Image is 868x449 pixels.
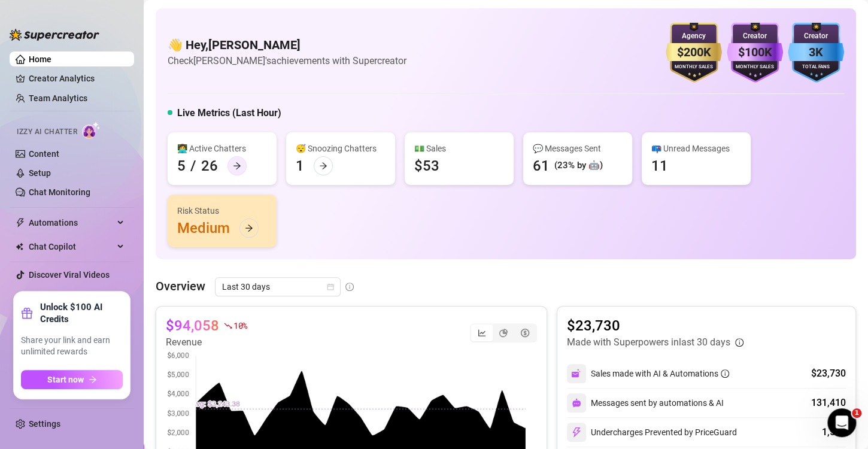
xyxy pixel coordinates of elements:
div: Total Fans [788,63,844,71]
img: gold-badge-CigiZidd.svg [666,23,722,83]
img: AI Chatter [82,122,101,139]
div: Creator [788,31,844,42]
div: 📪 Unread Messages [651,142,741,155]
span: calendar [327,283,334,290]
span: 1 [852,408,861,418]
img: logo-BBDzfeDw.svg [10,29,99,41]
div: 11 [651,156,668,175]
span: arrow-right [245,224,253,232]
article: $94,058 [166,316,219,335]
a: Home [29,54,51,64]
span: Share your link and earn unlimited rewards [21,335,123,358]
h4: 👋 Hey, [PERSON_NAME] [168,37,406,53]
span: 10 % [233,320,247,331]
img: svg%3e [572,398,581,408]
span: Izzy AI Chatter [17,126,77,138]
span: Chat Copilot [29,237,114,256]
a: Settings [29,419,60,429]
img: purple-badge-B9DA21FR.svg [727,23,783,83]
span: pie-chart [499,329,508,337]
a: Chat Monitoring [29,187,90,197]
span: Automations [29,213,114,232]
img: svg%3e [571,368,582,379]
span: info-circle [345,283,354,291]
div: $100K [727,43,783,62]
img: svg%3e [571,427,582,438]
div: Monthly Sales [666,63,722,71]
a: Content [29,149,59,159]
div: 💬 Messages Sent [533,142,623,155]
a: Creator Analytics [29,69,125,88]
img: blue-badge-DgoSNQY1.svg [788,23,844,83]
span: fall [224,321,232,330]
div: 💵 Sales [414,142,504,155]
span: arrow-right [233,162,241,170]
div: 1,581 [822,425,846,439]
span: gift [21,307,33,319]
div: 26 [201,156,218,175]
article: $23,730 [567,316,743,335]
span: Last 30 days [222,278,333,296]
span: line-chart [478,329,486,337]
h5: Live Metrics (Last Hour) [177,106,281,120]
a: Setup [29,168,51,178]
div: 131,410 [811,396,846,410]
div: (23% by 🤖) [554,159,603,173]
div: 3K [788,43,844,62]
div: Sales made with AI & Automations [591,367,729,380]
img: Chat Copilot [16,242,23,251]
article: Made with Superpowers in last 30 days [567,335,730,350]
span: arrow-right [319,162,327,170]
div: 61 [533,156,550,175]
div: $23,730 [811,366,846,381]
div: Undercharges Prevented by PriceGuard [567,423,737,442]
div: 1 [296,156,304,175]
iframe: Intercom live chat [827,408,856,437]
span: arrow-right [89,375,97,384]
span: info-circle [721,369,729,378]
div: 👩‍💻 Active Chatters [177,142,267,155]
div: 😴 Snoozing Chatters [296,142,386,155]
button: Start nowarrow-right [21,370,123,389]
span: thunderbolt [16,218,25,227]
article: Check [PERSON_NAME]'s achievements with Supercreator [168,53,406,68]
div: $53 [414,156,439,175]
article: Overview [156,277,205,295]
div: segmented control [470,323,537,342]
div: Monthly Sales [727,63,783,71]
a: Team Analytics [29,93,87,103]
div: 5 [177,156,186,175]
div: Risk Status [177,204,267,217]
div: Messages sent by automations & AI [567,393,724,412]
span: Start now [47,375,84,384]
span: dollar-circle [521,329,529,337]
div: Creator [727,31,783,42]
strong: Unlock $100 AI Credits [40,301,123,325]
article: Revenue [166,335,247,350]
a: Discover Viral Videos [29,270,110,280]
span: info-circle [735,338,743,347]
div: Agency [666,31,722,42]
div: $200K [666,43,722,62]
